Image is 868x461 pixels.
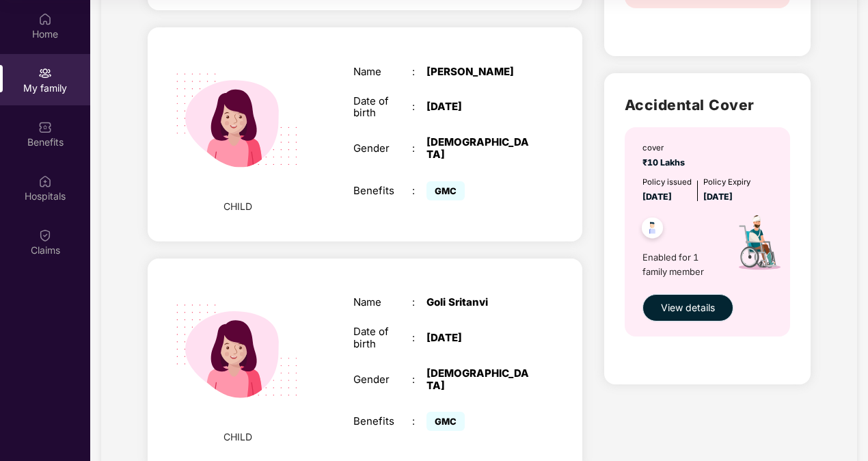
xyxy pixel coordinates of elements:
div: : [412,296,426,308]
span: ₹10 Lakhs [642,157,689,168]
img: svg+xml;base64,PHN2ZyB4bWxucz0iaHR0cDovL3d3dy53My5vcmcvMjAwMC9zdmciIHdpZHRoPSIyMjQiIGhlaWdodD0iMT... [159,272,317,430]
h2: Accidental Cover [625,94,790,116]
div: Policy Expiry [703,176,750,189]
span: CHILD [223,199,252,214]
div: Benefits [353,185,412,197]
img: svg+xml;base64,PHN2ZyBpZD0iQmVuZWZpdHMiIHhtbG5zPSJodHRwOi8vd3d3LnczLm9yZy8yMDAwL3N2ZyIgd2lkdGg9Ij... [38,120,52,134]
div: [PERSON_NAME] [426,66,529,78]
img: icon [720,204,796,287]
img: svg+xml;base64,PHN2ZyBpZD0iQ2xhaW0iIHhtbG5zPSJodHRwOi8vd3d3LnczLm9yZy8yMDAwL3N2ZyIgd2lkdGg9IjIwIi... [38,228,52,242]
div: Goli Sritanvi [426,296,529,308]
div: [DEMOGRAPHIC_DATA] [426,367,529,392]
img: svg+xml;base64,PHN2ZyBpZD0iSG9zcGl0YWxzIiB4bWxucz0iaHR0cDovL3d3dy53My5vcmcvMjAwMC9zdmciIHdpZHRoPS... [38,174,52,188]
div: : [412,332,426,344]
div: : [412,185,426,197]
div: Gender [353,142,412,155]
span: [DATE] [703,192,733,202]
div: Date of birth [353,95,412,120]
img: svg+xml;base64,PHN2ZyB4bWxucz0iaHR0cDovL3d3dy53My5vcmcvMjAwMC9zdmciIHdpZHRoPSI0OC45NDMiIGhlaWdodD... [636,213,669,247]
div: cover [642,142,689,155]
div: Date of birth [353,326,412,350]
button: View details [642,294,733,321]
div: Gender [353,373,412,386]
img: svg+xml;base64,PHN2ZyB3aWR0aD0iMjAiIGhlaWdodD0iMjAiIHZpZXdCb3g9IjAgMCAyMCAyMCIgZmlsbD0ibm9uZSIgeG... [38,66,52,80]
img: svg+xml;base64,PHN2ZyB4bWxucz0iaHR0cDovL3d3dy53My5vcmcvMjAwMC9zdmciIHdpZHRoPSIyMjQiIGhlaWdodD0iMT... [159,41,317,199]
div: Name [353,296,412,308]
div: : [412,415,426,427]
div: [DATE] [426,332,529,344]
div: Policy issued [642,176,692,189]
span: GMC [426,412,465,431]
div: : [412,373,426,386]
span: Enabled for 1 family member [642,250,720,278]
div: : [412,142,426,155]
div: Name [353,66,412,78]
span: [DATE] [642,192,672,202]
div: [DATE] [426,101,529,113]
span: GMC [426,181,465,200]
div: : [412,66,426,78]
div: Benefits [353,415,412,427]
div: [DEMOGRAPHIC_DATA] [426,136,529,161]
div: : [412,101,426,113]
span: CHILD [223,430,252,445]
span: View details [661,300,715,315]
img: svg+xml;base64,PHN2ZyBpZD0iSG9tZSIgeG1sbnM9Imh0dHA6Ly93d3cudzMub3JnLzIwMDAvc3ZnIiB3aWR0aD0iMjAiIG... [38,12,52,26]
